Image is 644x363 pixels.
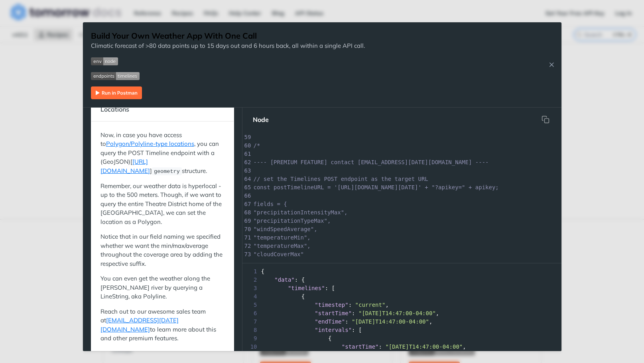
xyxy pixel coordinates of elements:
span: + [391,126,394,132]
span: "timelines" [288,285,325,291]
span: 2 [242,276,260,284]
div: 72 [242,242,250,250]
span: "cloudCoverMax" [254,251,304,257]
span: "precipitationTypeMax", [254,218,331,224]
div: 66 [242,192,250,200]
span: "[DATE]T14:47:00-04:00" [385,343,463,350]
span: 8 [242,326,260,334]
p: Notice that in our field naming we specified whether we want the min/max/average throughout the c... [100,232,225,268]
span: . (( ) . ( )); [254,126,418,132]
span: "intervals" [315,327,352,333]
span: 7 [242,318,260,326]
div: : , [242,343,561,351]
span: "timestep" [315,302,348,308]
h1: Build Your Own Weather App With One Call [91,30,365,41]
span: Expand image [91,57,365,66]
div: 71 [242,233,250,242]
div: { [242,334,561,343]
button: Close Recipe [546,61,557,69]
a: Polygon/Polyline-type locations [106,140,194,147]
div: 59 [242,133,250,141]
p: Reach out to our awesome sales team at to learn more about this and other premium features. [100,307,225,343]
div: : { [242,351,561,359]
div: { [242,292,561,301]
span: "[DATE]T14:47:00-04:00" [352,318,429,325]
span: fields = { [254,201,287,207]
span: "startTime" [342,343,379,350]
span: catch [257,126,274,132]
span: 11 [242,351,260,359]
span: // set the Timelines POST endpoint as the target URL [254,176,428,182]
span: 6 [242,309,260,318]
div: { [242,267,561,276]
div: : , [242,309,561,318]
span: "data" [274,277,295,283]
img: env [91,57,118,65]
span: ---- [PREMIUM FEATURE] contact [EMAIL_ADDRESS][DATE][DOMAIN_NAME] ---- [254,159,489,165]
div: 61 [242,150,250,158]
span: "error: " [358,126,388,132]
p: You can even get the weather along the [PERSON_NAME] river by querying a LineString, aka Polyline. [100,274,225,301]
button: Node [246,112,275,128]
span: => [301,126,307,132]
img: endpoint [91,72,140,80]
section: 10. PREMIUM FEATURE Polygon/Polyline LocationsNow, in case you have access toPolygon/Polyline-typ... [91,90,234,353]
span: error [280,126,297,132]
div: : [ [242,284,561,292]
button: Copy [538,112,553,128]
span: error [337,126,354,132]
svg: hidden [542,116,549,124]
span: 9 [242,334,260,343]
span: "[DATE]T14:47:00-04:00" [358,310,436,316]
img: Run in Postman [91,86,142,99]
div: : , [242,318,561,326]
span: Expand image [91,71,365,80]
p: Climatic forecast of >80 data points up to 15 days out and 6 hours back, all within a single API ... [91,41,365,51]
span: "current" [355,302,386,308]
div: 74 [242,259,250,267]
span: "startTime" [315,310,352,316]
div: : , [242,301,561,309]
div: 67 [242,200,250,208]
span: 4 [242,292,260,301]
span: "temperatureMax", [254,243,311,249]
span: "windSpeedAverage", [254,226,317,232]
div: 73 [242,250,250,259]
div: 65 [242,183,250,192]
span: err [398,126,408,132]
span: 3 [242,284,260,292]
span: 10 [242,343,260,351]
div: 69 [242,217,250,225]
a: [EMAIL_ADDRESS][DATE][DOMAIN_NAME] [100,316,179,333]
span: 1 [242,267,260,276]
div: 64 [242,175,250,183]
span: "endTime" [315,318,345,325]
span: "precipitationIntensityMax", [254,209,348,216]
span: const postTimelineURL = '[URL][DOMAIN_NAME][DATE]' + "?apikey=" + apikey; [254,184,499,190]
div: : [ [242,326,561,334]
span: geometry [154,169,180,175]
div: 70 [242,225,250,233]
div: 62 [242,158,250,167]
span: 5 [242,301,260,309]
a: Expand image [91,88,142,96]
p: Now, in case you have access to , you can query the POST Timeline endpoint with a (GeoJSON)[ ] st... [100,131,225,176]
div: : { [242,276,561,284]
div: 60 [242,141,250,150]
p: Remember, our weather data is hyperlocal - up to the 500 meters. Though, if we want to query the ... [100,182,225,227]
a: [URL][DOMAIN_NAME] [100,158,150,175]
div: 68 [242,208,250,217]
div: 63 [242,167,250,175]
span: console [311,126,334,132]
span: "temperatureMin", [254,234,311,241]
